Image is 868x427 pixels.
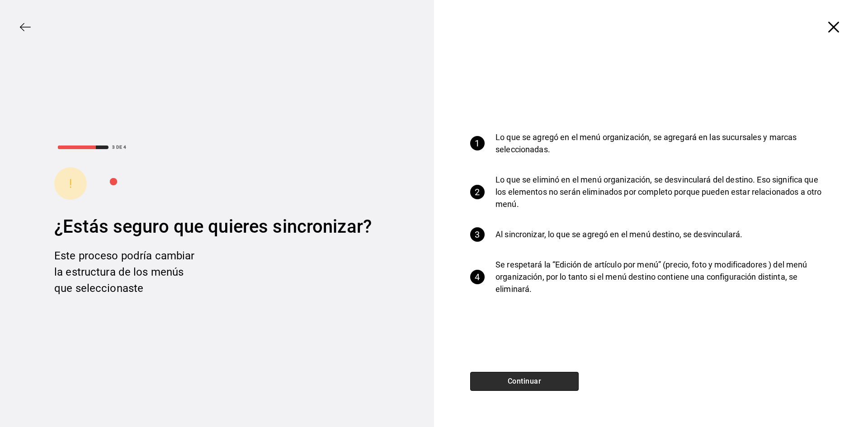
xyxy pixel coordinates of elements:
div: Este proceso podría cambiar la estructura de los menús que seleccionaste [54,248,199,296]
button: Continuar [470,372,579,391]
div: 3 DE 4 [112,144,126,150]
p: Al sincronizar, lo que se agregó en el menú destino, se desvinculará. [495,228,742,240]
p: Se respetará la “Edición de artículo por menú” (precio, foto y modificadores ) del menú organizac... [495,258,825,295]
div: ¿Estás seguro que quieres sincronizar? [54,213,380,240]
div: 2 [470,185,485,199]
div: 4 [470,270,485,284]
div: 3 [470,227,485,242]
div: 1 [470,136,485,150]
p: Lo que se agregó en el menú organización, se agregará en las sucursales y marcas seleccionadas. [495,131,825,155]
p: Lo que se eliminó en el menú organización, se desvinculará del destino. Eso significa que los ele... [495,174,825,210]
